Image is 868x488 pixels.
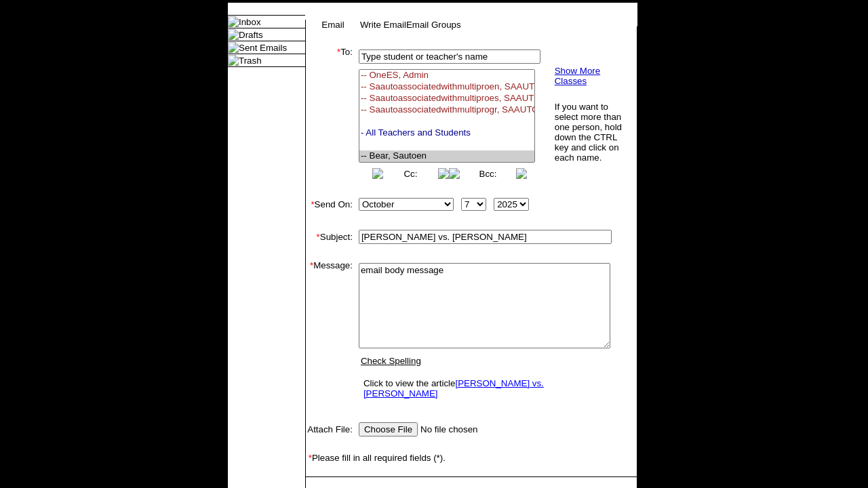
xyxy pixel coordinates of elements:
[372,168,383,179] img: button_left.png
[306,260,353,406] td: Message:
[554,101,626,163] td: If you want to select more than one person, hold down the CTRL key and click on each name.
[359,150,534,162] option: -- Bear, Sautoen
[239,56,262,66] a: Trash
[306,477,316,487] img: spacer.gif
[555,66,600,86] a: Show More Classes
[516,168,527,179] img: button_right.png
[228,42,239,53] img: folder_icon.gif
[228,16,239,27] img: folder_icon.gif
[353,204,353,205] img: spacer.gif
[306,463,319,476] img: spacer.gif
[449,168,460,179] img: button_left.png
[361,356,421,366] a: Check Spelling
[353,429,353,430] img: spacer.gif
[306,406,319,420] img: spacer.gif
[239,17,261,27] a: Inbox
[353,333,353,333] img: spacer.gif
[306,453,637,463] td: Please fill in all required fields (*).
[306,213,319,227] img: spacer.gif
[359,93,534,104] option: -- Saautoassociatedwithmultiproes, SAAUTOASSOCIATEDWITHMULTIPROGRAMES
[306,420,353,439] td: Attach File:
[438,168,449,179] img: button_right.png
[239,43,287,53] a: Sent Emails
[306,195,353,213] td: Send On:
[359,81,534,93] option: -- Saautoassociatedwithmultiproen, SAAUTOASSOCIATEDWITHMULTIPROGRAMEN
[360,375,609,402] td: Click to view the article
[306,227,353,247] td: Subject:
[479,169,497,179] a: Bcc:
[306,182,319,195] img: spacer.gif
[228,55,239,66] img: folder_icon.gif
[363,378,544,399] a: [PERSON_NAME] vs. [PERSON_NAME]
[239,30,263,40] a: Drafts
[360,20,406,30] a: Write Email
[228,29,239,40] img: folder_icon.gif
[406,20,461,30] a: Email Groups
[306,247,319,260] img: spacer.gif
[353,111,356,118] img: spacer.gif
[359,70,534,81] option: -- OneES, Admin
[321,20,344,30] a: Email
[306,47,353,182] td: To:
[359,104,534,116] option: -- Saautoassociatedwithmultiprogr, SAAUTOASSOCIATEDWITHMULTIPROGRAMCLA
[306,439,319,453] img: spacer.gif
[403,169,417,179] a: Cc:
[306,476,307,477] img: spacer.gif
[359,127,534,139] option: - All Teachers and Students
